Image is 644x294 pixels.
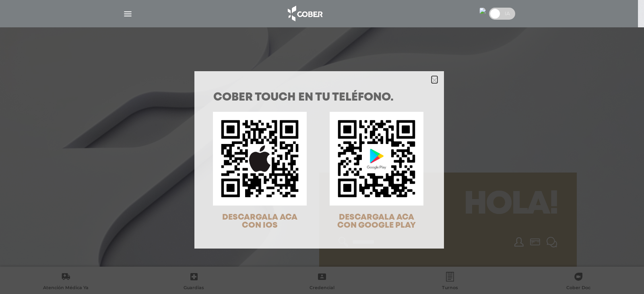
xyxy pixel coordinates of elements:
img: qr-code [213,112,307,206]
button: Close [431,76,438,83]
h1: COBER TOUCH en tu teléfono. [213,92,425,103]
img: qr-code [330,112,423,206]
span: DESCARGALA ACA CON GOOGLE PLAY [337,214,416,229]
span: DESCARGALA ACA CON IOS [222,214,297,229]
